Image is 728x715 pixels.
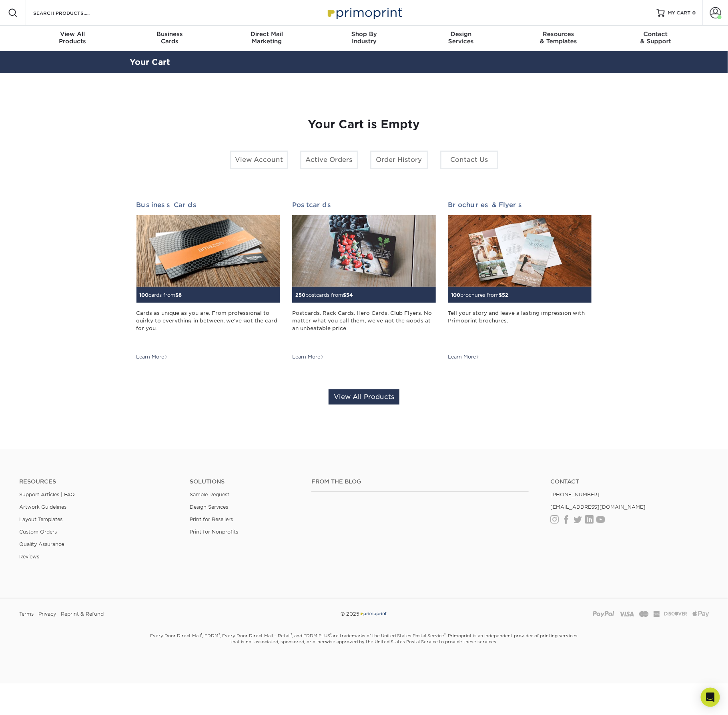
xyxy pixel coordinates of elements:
a: Resources& Templates [510,26,607,51]
sup: ® [201,632,203,636]
small: postcards from [295,292,353,298]
div: Services [413,30,510,45]
a: Artwork Guidelines [19,504,66,510]
a: Reviews [19,554,39,560]
h2: Postcards [292,201,436,209]
div: Learn More [136,353,168,361]
iframe: Google Customer Reviews [2,691,68,712]
span: 100 [140,292,149,298]
div: Industry [315,30,413,45]
a: Print for Nonprofits [190,529,238,535]
h4: Solutions [190,478,299,485]
span: Contact [607,30,704,38]
a: Reprint & Refund [61,608,104,620]
div: Learn More [292,353,324,361]
a: Contact [550,478,709,485]
a: [EMAIL_ADDRESS][DOMAIN_NAME] [550,504,646,510]
a: Sample Request [190,491,229,497]
div: & Templates [510,30,607,45]
a: View AllProducts [24,26,121,51]
div: Tell your story and leave a lasting impression with Primoprint brochures. [448,309,592,348]
a: Your Cart [130,57,170,67]
img: Brochures & Flyers [448,215,592,287]
sup: ® [331,632,332,636]
span: $ [176,292,179,298]
h2: Brochures & Flyers [448,201,592,209]
div: & Support [607,30,704,45]
a: Design Services [190,504,228,510]
a: Contact& Support [607,26,704,51]
img: Postcards [292,215,436,287]
div: © 2025 [247,608,481,620]
div: Products [24,30,121,45]
div: Marketing [218,30,315,45]
a: Active Orders [300,151,358,169]
a: Privacy [38,608,56,620]
a: Terms [19,608,34,620]
span: Resources [510,30,607,38]
span: 54 [346,292,353,298]
a: View All Products [329,389,399,405]
span: 52 [502,292,508,298]
span: MY CART [668,10,691,16]
small: cards from [140,292,182,298]
img: Primoprint [324,4,404,21]
a: Postcards 250postcards from$54 Postcards. Rack Cards. Hero Cards. Club Flyers. No matter what you... [292,201,436,361]
a: [PHONE_NUMBER] [550,491,600,497]
div: Open Intercom Messenger [701,688,720,707]
div: Cards as unique as you are. From professional to quirky to everything in between, we've got the c... [136,309,280,348]
div: Cards [121,30,218,45]
small: brochures from [451,292,508,298]
a: Shop ByIndustry [315,26,413,51]
a: Quality Assurance [19,541,64,547]
a: View Account [230,151,288,169]
a: Support Articles | FAQ [19,491,75,497]
span: Business [121,30,218,38]
h4: Resources [19,478,178,485]
a: Contact Us [440,151,498,169]
span: $ [343,292,346,298]
img: Business Cards [136,215,280,287]
span: Design [413,30,510,38]
a: Order History [370,151,428,169]
span: Shop By [315,30,413,38]
div: Learn More [448,353,479,361]
span: 250 [295,292,305,298]
small: Every Door Direct Mail , EDDM , Every Door Direct Mail – Retail , and EDDM PLUS are trademarks of... [130,630,598,665]
span: $ [499,292,502,298]
input: SEARCH PRODUCTS..... [32,8,110,18]
span: View All [24,30,121,38]
a: Custom Orders [19,529,57,535]
sup: ® [291,632,292,636]
sup: ® [445,632,446,636]
span: 100 [451,292,460,298]
span: 8 [179,292,182,298]
a: Direct MailMarketing [218,26,315,51]
h4: From the Blog [311,478,529,485]
a: DesignServices [413,26,510,51]
a: Print for Resellers [190,516,233,522]
sup: ® [219,632,220,636]
a: Layout Templates [19,516,62,522]
a: Business Cards 100cards from$8 Cards as unique as you are. From professional to quirky to everyth... [136,201,280,361]
a: BusinessCards [121,26,218,51]
span: Direct Mail [218,30,315,38]
img: Primoprint [359,611,387,617]
a: Brochures & Flyers 100brochures from$52 Tell your story and leave a lasting impression with Primo... [448,201,592,361]
div: Postcards. Rack Cards. Hero Cards. Club Flyers. No matter what you call them, we've got the goods... [292,309,436,348]
h2: Business Cards [136,201,280,209]
span: 0 [692,10,696,16]
h1: Your Cart is Empty [136,118,592,131]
